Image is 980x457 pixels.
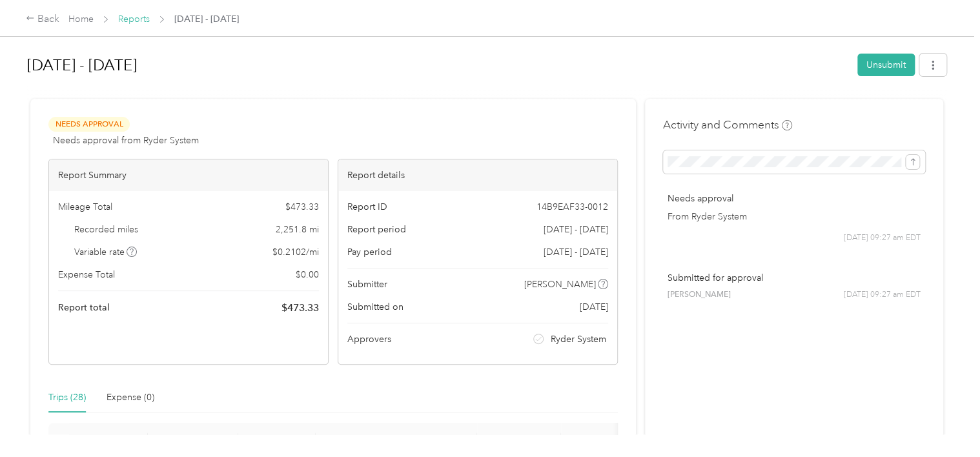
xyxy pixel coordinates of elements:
div: Report Summary [49,159,328,191]
span: 2,251.8 mi [276,223,319,236]
div: Report details [338,159,617,191]
span: Submitter [347,278,387,291]
span: $ 473.33 [285,200,319,214]
span: [DATE] 09:27 am EDT [844,289,921,301]
span: [DATE] - [DATE] [544,245,608,259]
span: [DATE] - [DATE] [174,12,239,26]
button: Unsubmit [857,54,915,76]
div: Trips (28) [48,391,86,405]
span: Report total [58,301,110,314]
span: Approvers [347,332,391,346]
span: Recorded miles [74,223,138,236]
span: [DATE] 09:27 am EDT [844,232,921,244]
span: [DATE] - [DATE] [544,223,608,236]
span: $ 473.33 [281,300,319,316]
span: Variable rate [74,245,138,259]
span: Pay period [347,245,392,259]
span: $ 0.2102 / mi [272,245,319,259]
h1: Aug 1 - 31, 2025 [27,50,848,81]
span: Report ID [347,200,387,214]
span: Ryder System [551,332,606,346]
p: From Ryder System [668,210,921,223]
span: Report period [347,223,406,236]
span: Mileage Total [58,200,112,214]
span: 14B9EAF33-0012 [536,200,608,214]
a: Home [68,14,94,25]
span: $ 0.00 [296,268,319,281]
span: Needs Approval [48,117,130,132]
span: [PERSON_NAME] [668,289,731,301]
span: Expense Total [58,268,115,281]
span: [DATE] [580,300,608,314]
p: Submitted for approval [668,271,921,285]
h4: Activity and Comments [663,117,792,133]
iframe: Everlance-gr Chat Button Frame [908,385,980,457]
a: Reports [118,14,150,25]
p: Needs approval [668,192,921,205]
span: [PERSON_NAME] [524,278,596,291]
span: Submitted on [347,300,403,314]
span: Needs approval from Ryder System [53,134,199,147]
div: Back [26,12,59,27]
div: Expense (0) [107,391,154,405]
